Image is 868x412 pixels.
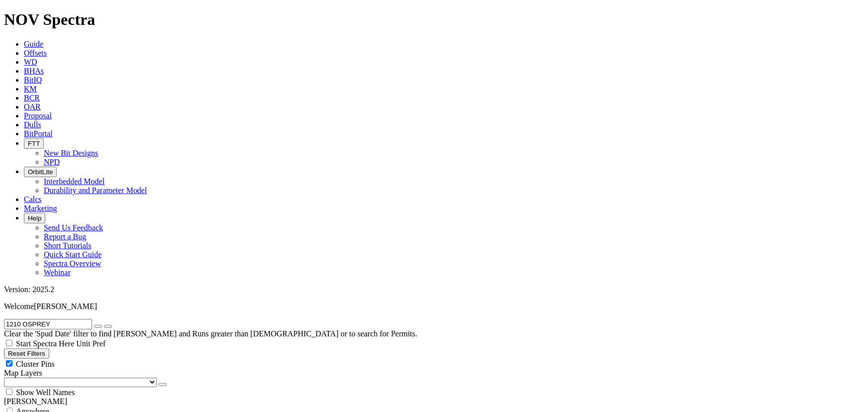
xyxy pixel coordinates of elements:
button: Reset Filters [4,348,49,359]
input: Start Spectra Here [6,340,12,346]
a: Webinar [44,268,71,277]
a: WD [24,58,37,66]
h1: NOV Spectra [4,10,864,29]
a: Quick Start Guide [44,250,101,259]
a: Short Tutorials [44,241,92,250]
a: Durability and Parameter Model [44,186,147,195]
span: [PERSON_NAME] [34,302,97,310]
a: Dulls [24,120,41,129]
button: Help [24,213,45,223]
button: FTT [24,138,44,149]
a: Calcs [24,195,42,204]
span: Show Well Names [16,388,75,397]
span: OrbitLite [28,168,53,176]
a: Send Us Feedback [44,223,103,232]
p: Welcome [4,302,864,311]
button: OrbitLite [24,167,57,177]
div: [PERSON_NAME] [4,397,864,406]
a: New Bit Designs [44,149,98,157]
a: Proposal [24,111,52,120]
a: BitIQ [24,76,42,84]
div: Version: 2025.2 [4,285,864,294]
a: Offsets [24,49,47,57]
span: Clear the 'Spud Date' filter to find [PERSON_NAME] and Runs greater than [DEMOGRAPHIC_DATA] or to... [4,329,417,338]
span: Start Spectra Here [16,339,74,348]
a: Report a Bug [44,232,86,241]
span: Map Layers [4,369,42,377]
a: BitPortal [24,129,53,138]
span: Unit Pref [76,339,105,348]
input: Search [4,319,92,329]
a: BHAs [24,67,44,75]
a: OAR [24,103,41,111]
span: Cluster Pins [16,360,55,368]
a: KM [24,85,37,93]
span: FTT [28,140,40,147]
a: BCR [24,94,40,102]
a: Interbedded Model [44,177,104,186]
a: Guide [24,40,43,48]
a: NPD [44,158,60,166]
a: Marketing [24,204,57,212]
a: Spectra Overview [44,259,101,268]
span: Help [28,214,41,222]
